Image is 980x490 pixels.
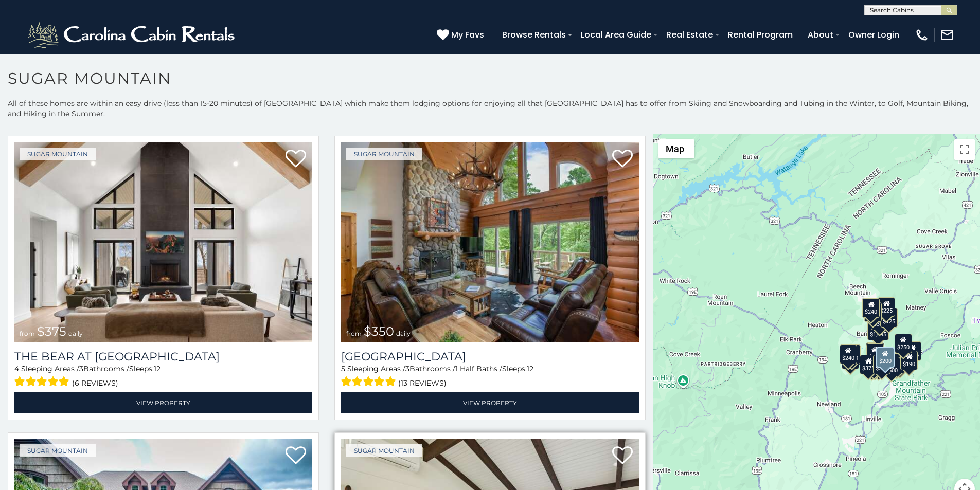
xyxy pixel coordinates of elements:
[341,392,639,413] a: View Property
[661,26,718,44] a: Real Estate
[658,139,694,158] button: Change map style
[286,445,306,467] a: Add to favorites
[497,26,571,44] a: Browse Rentals
[527,364,533,373] span: 12
[14,392,312,413] a: View Property
[68,330,83,337] span: daily
[341,364,345,373] span: 5
[866,343,884,363] div: $300
[860,355,878,374] div: $375
[14,350,312,364] h3: The Bear At Sugar Mountain
[405,364,409,373] span: 3
[341,350,639,364] a: [GEOGRAPHIC_DATA]
[79,364,83,373] span: 3
[895,334,912,353] div: $250
[867,321,889,340] div: $1,095
[880,308,898,328] div: $125
[723,26,798,44] a: Rental Program
[37,324,66,339] span: $375
[72,376,118,390] span: (6 reviews)
[14,364,19,373] span: 4
[437,28,487,42] a: My Favs
[346,330,362,337] span: from
[341,142,639,342] a: Grouse Moor Lodge from $350 daily
[398,376,447,390] span: (13 reviews)
[901,351,918,370] div: $190
[455,364,502,373] span: 1 Half Baths /
[840,344,857,364] div: $240
[14,142,312,342] img: The Bear At Sugar Mountain
[878,297,896,317] div: $225
[20,330,35,337] span: from
[341,364,639,390] div: Sleeping Areas / Bathrooms / Sleeps:
[396,330,411,337] span: daily
[904,341,921,361] div: $155
[866,342,883,362] div: $190
[451,28,484,41] span: My Favs
[863,298,880,318] div: $240
[341,142,639,342] img: Grouse Moor Lodge
[20,148,96,160] a: Sugar Mountain
[286,149,306,170] a: Add to favorites
[20,444,96,457] a: Sugar Mountain
[154,364,161,373] span: 12
[612,149,633,170] a: Add to favorites
[341,350,639,364] h3: Grouse Moor Lodge
[576,26,656,44] a: Local Area Guide
[14,350,312,364] a: The Bear At [GEOGRAPHIC_DATA]
[915,28,929,42] img: phone-regular-white.png
[364,324,394,339] span: $350
[346,444,422,457] a: Sugar Mountain
[876,347,895,368] div: $200
[940,28,954,42] img: mail-regular-white.png
[888,354,905,373] div: $195
[874,355,891,374] div: $350
[14,142,312,342] a: The Bear At Sugar Mountain from $375 daily
[26,20,239,50] img: White-1-2.png
[666,143,684,154] span: Map
[803,26,839,44] a: About
[954,139,975,160] button: Toggle fullscreen view
[843,26,904,44] a: Owner Login
[612,445,633,467] a: Add to favorites
[14,364,312,390] div: Sleeping Areas / Bathrooms / Sleeps:
[346,148,422,160] a: Sugar Mountain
